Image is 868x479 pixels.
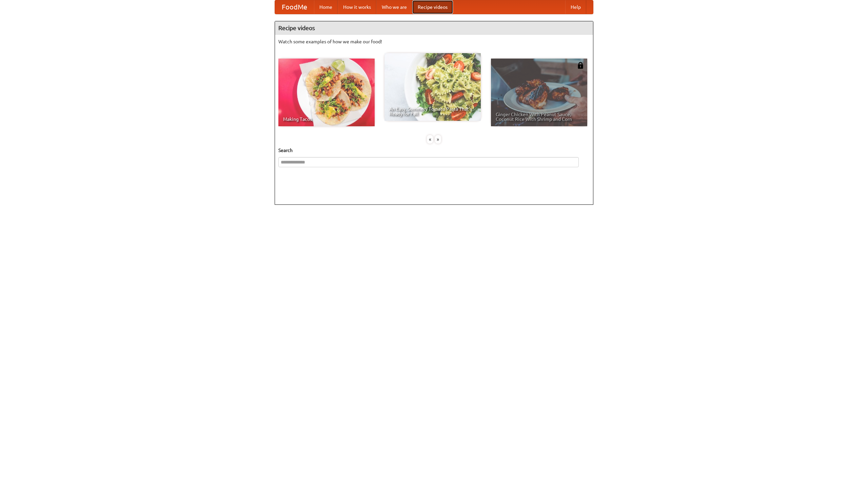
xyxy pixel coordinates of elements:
a: Making Tacos [278,59,375,126]
h4: Recipe videos [275,21,593,35]
span: Making Tacos [283,117,370,122]
div: « [427,135,433,144]
img: 483408.png [577,62,584,69]
a: FoodMe [275,0,314,14]
h5: Search [278,147,590,154]
a: Who we are [376,0,412,14]
a: Help [565,0,586,14]
a: How it works [338,0,376,14]
p: Watch some examples of how we make our food! [278,38,590,45]
a: An Easy, Summery Tomato Pasta That's Ready for Fall [384,53,481,121]
a: Home [314,0,338,14]
span: An Easy, Summery Tomato Pasta That's Ready for Fall [389,107,476,116]
div: » [435,135,441,144]
a: Recipe videos [412,0,453,14]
